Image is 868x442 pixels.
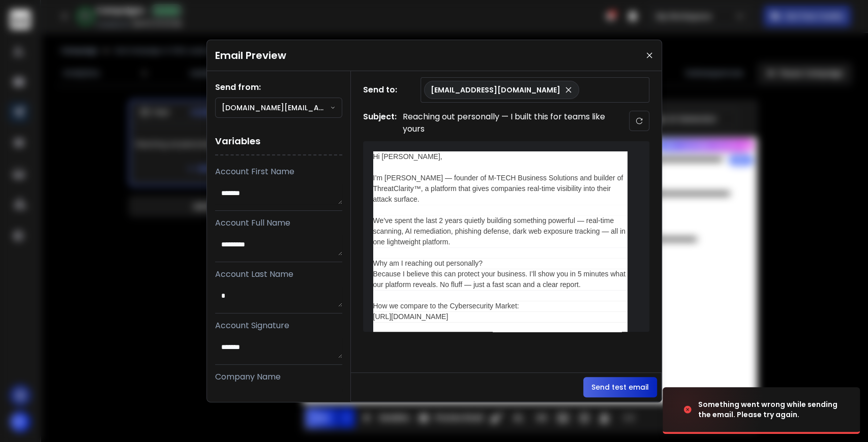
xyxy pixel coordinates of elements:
p: Reaching out personally — I built this for teams like yours [403,111,606,135]
p: Account Full Name [215,217,342,229]
p: [DOMAIN_NAME][EMAIL_ADDRESS][DOMAIN_NAME] [222,103,330,113]
div: Hi [PERSON_NAME], [373,151,627,162]
div: Because I believe this can protect your business. I’ll show you in 5 minutes what our platform re... [373,269,627,290]
div: How we compare to the Cybersecurity Market: [373,301,627,311]
h1: Variables [215,128,342,155]
p: Company Name [215,371,342,383]
p: Account First Name [215,166,342,178]
p: Account Last Name [215,268,342,280]
div: We’ve spent the last 2 years quietly building something powerful — real-time scanning, AI remedia... [373,215,627,247]
div: Something went wrong while sending the email. Please try again. [698,399,848,420]
div: [URL][DOMAIN_NAME] [373,311,627,322]
h1: Send from: [215,81,342,93]
button: Send test email [583,377,657,397]
div: Why am I reaching out personally? [373,258,627,269]
p: [EMAIL_ADDRESS][DOMAIN_NAME] [431,85,560,95]
h1: Send to: [363,84,404,96]
h1: Email Preview [215,48,286,62]
h1: Subject: [363,111,397,135]
p: Account Signature [215,320,342,332]
div: I’m [PERSON_NAME] — founder of M-TECH Business Solutions and builder of ThreatClarity™, a platfor... [373,173,627,205]
img: image [663,382,764,437]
